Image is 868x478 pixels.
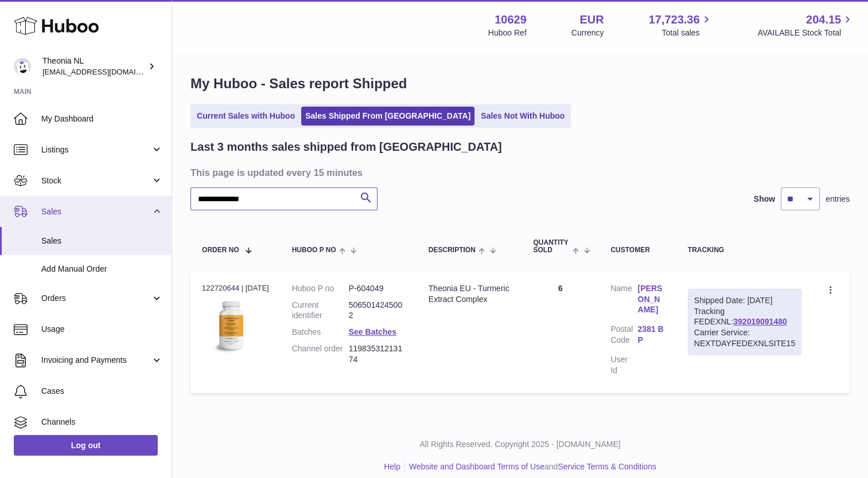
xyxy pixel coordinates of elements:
[41,355,151,366] span: Invoicing and Payments
[190,166,847,179] h3: This page is updated every 15 minutes
[202,283,269,293] div: 122720644 | [DATE]
[648,12,713,38] a: 17,723.36 Total sales
[558,462,656,471] a: Service Terms & Conditions
[349,300,406,322] dd: 5065014245002
[610,324,637,348] dt: Postal Code
[826,194,850,205] span: entries
[14,58,31,75] img: info@wholesomegoods.eu
[190,75,850,93] h1: My Huboo - Sales report Shipped
[14,435,158,456] a: Log out
[292,300,349,322] dt: Current identifier
[292,283,349,294] dt: Huboo P no
[754,194,775,205] label: Show
[579,12,604,28] strong: EUR
[384,462,400,471] a: Help
[193,107,299,126] a: Current Sales with Huboo
[349,283,406,294] dd: P-604049
[292,327,349,338] dt: Batches
[41,324,163,335] span: Usage
[637,324,664,346] a: 2381 BP
[694,295,795,306] div: Shipped Date: [DATE]
[349,327,396,336] a: See Batches
[41,113,163,124] span: My Dashboard
[488,28,527,38] div: Huboo Ref
[495,12,527,28] strong: 10629
[733,317,787,326] a: 392019091480
[202,297,259,354] img: 106291725893031.jpg
[409,462,544,471] a: Website and Dashboard Terms of Use
[42,67,169,76] span: [EMAIL_ADDRESS][DOMAIN_NAME]
[405,461,656,472] li: and
[610,246,664,254] div: Customer
[637,283,664,316] a: [PERSON_NAME]
[41,264,163,275] span: Add Manual Order
[41,417,163,428] span: Channels
[429,283,511,305] div: Theonia EU - Turmeric Extract Complex
[757,28,854,38] span: AVAILABLE Stock Total
[181,439,859,450] p: All Rights Reserved. Copyright 2025 - [DOMAIN_NAME]
[41,206,151,217] span: Sales
[429,246,476,254] span: Description
[41,386,163,397] span: Cases
[610,354,637,376] dt: User Id
[648,12,699,28] span: 17,723.36
[202,246,239,254] span: Order No
[41,144,151,155] span: Listings
[41,236,163,246] span: Sales
[688,289,801,355] div: Tracking FEDEXNL:
[694,327,795,349] div: Carrier Service: NEXTDAYFEDEXNLSITE15
[349,343,406,365] dd: 11983531213174
[292,246,336,254] span: Huboo P no
[292,343,349,365] dt: Channel order
[571,28,604,38] div: Currency
[688,246,801,254] div: Tracking
[533,239,569,254] span: Quantity Sold
[806,12,841,28] span: 204.15
[610,283,637,319] dt: Name
[42,56,146,77] div: Theonia NL
[757,12,854,38] a: 204.15 AVAILABLE Stock Total
[41,293,151,304] span: Orders
[521,272,599,393] td: 6
[41,175,151,186] span: Stock
[661,28,713,38] span: Total sales
[190,139,502,155] h2: Last 3 months sales shipped from [GEOGRAPHIC_DATA]
[477,107,569,126] a: Sales Not With Huboo
[301,107,474,126] a: Sales Shipped From [GEOGRAPHIC_DATA]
